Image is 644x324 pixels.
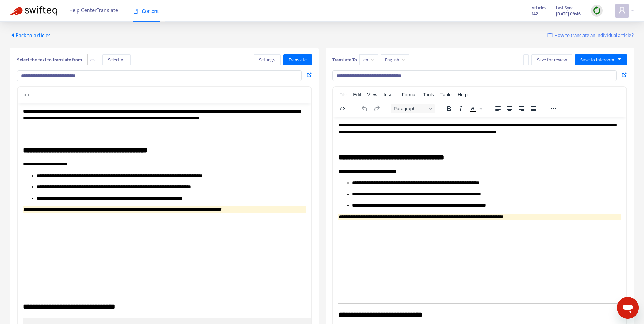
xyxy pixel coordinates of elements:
span: Back to articles [10,31,51,40]
span: Translate [289,56,307,64]
span: book [133,9,138,14]
button: Settings [254,54,281,65]
span: Save for review [537,56,567,64]
strong: 142 [532,10,538,18]
span: View [367,92,377,97]
span: File [339,92,347,97]
span: How to translate an individual article? [554,32,634,40]
img: image-link [547,33,553,38]
button: Align left [492,104,504,113]
b: Select the text to translate from [17,56,82,64]
button: Translate [283,54,312,65]
span: Edit [353,92,361,97]
span: caret-down [617,57,622,62]
img: sync.dc5367851b00ba804db3.png [593,6,601,15]
span: user [618,6,626,15]
strong: [DATE] 09:46 [556,10,581,18]
span: Help Center Translate [69,4,118,17]
span: Content [133,8,159,14]
img: Swifteq [10,6,57,16]
button: Redo [371,104,382,113]
button: Select All [102,54,131,65]
button: Align center [504,104,516,113]
span: Paragraph [393,106,427,111]
button: Undo [359,104,371,113]
button: Block Paragraph [391,104,435,113]
span: en [363,55,374,65]
button: Align right [516,104,527,113]
button: Italic [455,104,467,113]
span: Articles [532,4,546,12]
button: Bold [443,104,455,113]
button: Save to Intercomcaret-down [575,54,627,65]
span: Settings [259,56,275,64]
span: English [385,55,405,65]
span: Format [402,92,417,97]
span: Tools [423,92,434,97]
button: Justify [528,104,539,113]
span: Last Sync [556,4,573,12]
a: How to translate an individual article? [547,32,634,40]
span: caret-left [10,32,16,38]
span: Save to Intercom [580,56,614,64]
button: Save for review [531,54,572,65]
span: more [524,57,528,62]
b: Translate To [332,56,357,64]
button: more [523,54,529,65]
button: Reveal or hide additional toolbar items [548,104,559,113]
span: Table [440,92,451,97]
span: es [87,54,97,65]
iframe: Button to launch messaging window [617,297,639,319]
span: Help [458,92,468,97]
span: Insert [384,92,396,97]
div: Text color Black [467,104,484,113]
span: Select All [108,56,125,64]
